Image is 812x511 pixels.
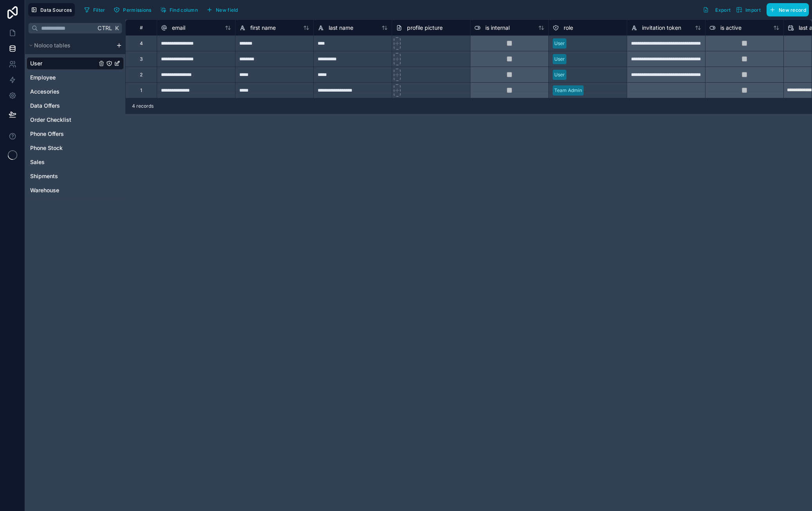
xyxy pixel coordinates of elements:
div: Phone Stock [27,142,124,154]
span: New record [779,7,806,13]
div: Accesories [27,85,124,98]
div: Data Offers [27,99,124,112]
a: Phone Offers [30,130,97,138]
span: Warehouse [30,186,59,194]
div: User [554,56,565,63]
span: Find column [170,7,198,13]
div: User [554,71,565,78]
button: Permissions [111,4,154,16]
button: Filter [81,4,108,16]
a: User [30,60,97,67]
a: Employee [30,74,97,81]
a: Permissions [111,4,157,16]
button: New field [204,4,241,16]
div: Warehouse [27,184,124,197]
div: 3 [140,56,143,62]
span: first name [250,24,276,32]
a: New record [763,3,809,16]
button: Import [733,3,763,16]
button: Find column [157,4,201,16]
div: 2 [140,72,143,78]
span: 4 records [132,103,154,109]
span: New field [216,7,238,13]
a: Sales [30,158,97,166]
span: Import [745,7,761,13]
div: Shipments [27,170,124,182]
span: K [114,25,119,31]
a: Accesories [30,88,97,96]
a: Data Offers [30,102,97,110]
button: Noloco tables [27,40,113,51]
span: User [30,60,42,67]
span: email [172,24,185,32]
span: Phone Offers [30,130,64,138]
span: Data Offers [30,102,60,110]
span: Accesories [30,88,60,96]
div: Employee [27,71,124,84]
span: Export [715,7,731,13]
span: Phone Stock [30,144,63,152]
div: Order Checklist [27,114,124,126]
button: Data Sources [28,3,75,16]
span: is internal [485,24,510,32]
span: role [564,24,573,32]
div: User [554,40,565,47]
div: User [27,57,124,70]
span: last name [329,24,353,32]
a: Shipments [30,172,97,180]
span: profile picture [407,24,443,32]
button: Export [700,3,733,16]
span: Shipments [30,172,58,180]
span: Sales [30,158,45,166]
span: Employee [30,74,56,81]
a: Phone Stock [30,144,97,152]
div: 1 [140,87,142,94]
span: Noloco tables [34,42,71,49]
span: Order Checklist [30,116,71,124]
span: is active [720,24,741,32]
span: invitation token [642,24,681,32]
button: New record [767,3,809,16]
div: Phone Offers [27,128,124,140]
span: Ctrl [97,23,113,33]
div: Team Admin [554,87,582,94]
a: Order Checklist [30,116,97,124]
div: 4 [140,40,143,47]
div: # [132,25,151,31]
a: Warehouse [30,186,97,194]
span: Data Sources [40,7,72,13]
span: Filter [93,7,105,13]
span: Permissions [123,7,151,13]
div: Sales [27,156,124,168]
